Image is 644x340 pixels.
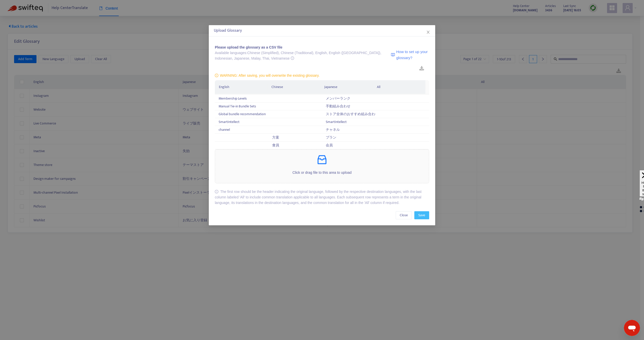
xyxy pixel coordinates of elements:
[316,154,328,166] span: inbox
[215,45,390,50] div: Please upload the glossary as a CSV file
[326,135,372,140] div: プラン
[391,53,395,57] img: image-link
[267,80,320,94] th: Chinese
[326,119,372,125] div: SmartIntellect
[215,170,429,175] p: Click or drag file to this area to upload
[418,212,425,218] span: Save
[219,119,265,125] div: SmartIntellect
[215,73,429,78] div: WARNING: After saving, you will overwrite the existing glossary.
[219,104,265,109] div: Manual Tie-in Bundle Sets
[219,127,265,133] div: channel
[326,143,372,148] div: 会員
[326,111,372,117] div: ストア全体のおすすめ組み合わせ
[214,28,430,34] div: Upload Glossary
[396,211,412,219] button: Close
[215,80,267,94] th: English
[215,150,429,183] span: inboxClick or drag file to this area to upload
[391,45,429,65] a: How to set up your glossary?
[400,212,408,218] span: Close
[326,127,372,133] div: チャネル
[215,190,218,193] span: info-circle
[373,80,425,94] th: All
[272,143,318,148] div: 會員
[326,104,372,109] div: 手動組み合わせ
[425,29,431,35] button: Close
[215,74,218,77] span: info-circle
[326,96,372,101] div: メンバーランク
[426,30,430,34] span: close
[219,96,265,101] div: Membership Levels
[414,211,429,219] button: Save
[219,111,265,117] div: Global bundle recommendation
[272,135,318,140] div: 方案
[320,80,373,94] th: Japanese
[215,50,390,61] div: Available languages: Chinese (Simplified), Chinese (Traditional), English, English ([GEOGRAPHIC_D...
[215,189,429,205] div: The first row should be the header indicating the original language, followed by the respective d...
[396,49,429,61] span: How to set up your glossary?
[624,320,640,336] iframe: メッセージングウィンドウを開くボタン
